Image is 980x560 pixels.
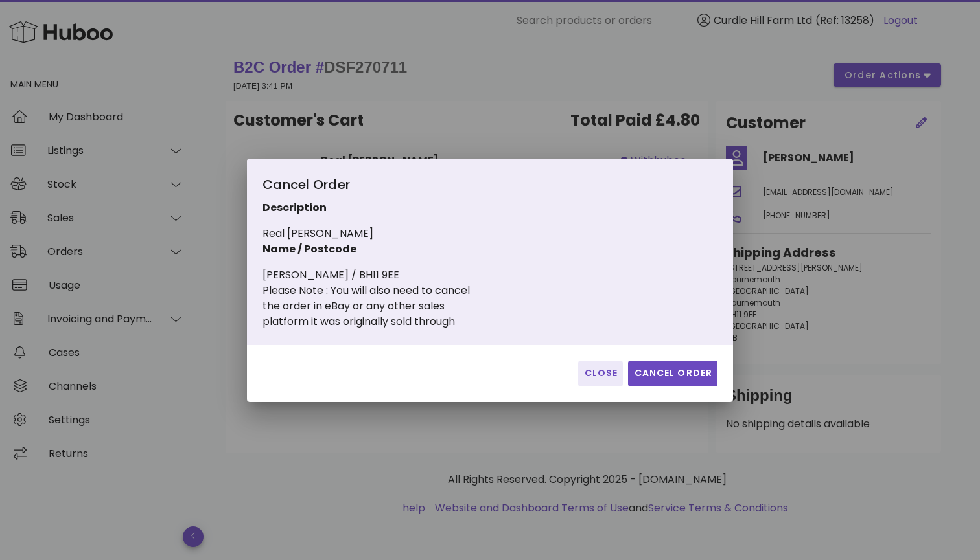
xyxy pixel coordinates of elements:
[262,241,554,257] p: Name / Postcode
[262,174,554,330] div: Real [PERSON_NAME] [PERSON_NAME] / BH11 9EE
[578,361,623,386] button: Close
[262,200,554,216] p: Description
[628,361,717,386] button: Cancel Order
[633,366,712,380] span: Cancel Order
[262,283,554,330] div: Please Note : You will also need to cancel the order in eBay or any other sales platform it was o...
[583,366,618,380] span: Close
[262,174,554,200] div: Cancel Order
